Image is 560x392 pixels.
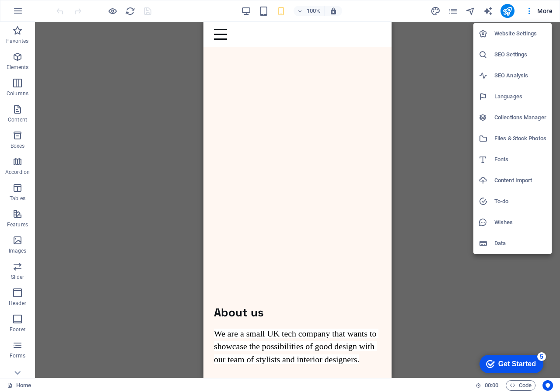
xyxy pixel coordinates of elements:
h6: Files & Stock Photos [494,133,546,144]
h6: Website Settings [494,28,546,39]
h6: Data [494,238,546,249]
h6: SEO Analysis [494,70,546,81]
h6: SEO Settings [494,49,546,60]
div: 5 [65,2,73,10]
div: Get Started [26,10,63,17]
h6: To-do [494,196,546,207]
h6: Fonts [494,154,546,165]
h6: Collections Manager [494,112,546,123]
div: Get Started 5 items remaining, 0% complete [7,4,71,23]
h6: Languages [494,91,546,102]
h6: Content Import [494,175,546,186]
h6: Wishes [494,217,546,228]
